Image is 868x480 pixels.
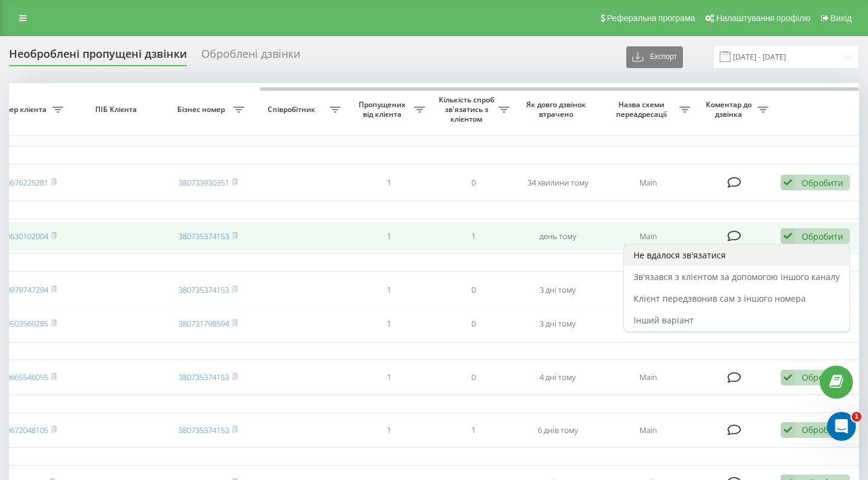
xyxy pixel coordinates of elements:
[600,222,696,251] td: Main
[600,167,696,199] td: Main
[353,100,414,119] span: Пропущених від клієнта
[716,13,810,23] span: Налаштування профілю
[600,274,696,306] td: Main
[515,274,600,306] td: 3 дні тому
[607,13,696,23] span: Реферальна програма
[515,222,600,251] td: день тому
[347,274,431,306] td: 1
[515,363,600,392] td: 4 дні тому
[178,284,229,295] a: 380735374153
[347,167,431,199] td: 1
[827,412,856,441] iframe: Intercom live chat
[525,100,590,119] span: Як довго дзвінок втрачено
[600,363,696,392] td: Main
[431,222,515,251] td: 1
[515,167,600,199] td: 34 хвилини тому
[431,308,515,340] td: 0
[172,105,233,114] span: Бізнес номер
[9,48,187,66] div: Необроблені пропущені дзвінки
[634,249,726,261] span: Не вдалося зв'язатися
[852,412,861,422] span: 1
[347,363,431,392] td: 1
[431,416,515,445] td: 1
[178,231,229,242] a: 380735374153
[347,308,431,340] td: 1
[634,271,840,282] span: Зв'язався з клієнтом за допомогою іншого каналу
[347,416,431,445] td: 1
[431,363,515,392] td: 0
[178,425,229,435] a: 380735374153
[178,318,229,329] a: 380731798594
[606,100,679,119] span: Назва схеми переадресації
[626,46,683,68] button: Експорт
[431,167,515,199] td: 0
[515,308,600,340] td: 3 дні тому
[702,100,758,119] span: Коментар до дзвінка
[256,105,330,114] span: Співробітник
[178,372,229,382] a: 380735374153
[515,416,600,445] td: 6 днів тому
[178,177,229,188] a: 380733930351
[80,105,156,114] span: ПІБ Клієнта
[431,274,515,306] td: 0
[831,13,852,23] span: Вихід
[634,314,694,326] span: Інший варіант
[802,372,843,383] div: Обробити
[802,231,843,242] div: Обробити
[600,416,696,445] td: Main
[347,222,431,251] td: 1
[802,424,843,435] div: Обробити
[802,177,843,189] div: Обробити
[201,48,300,66] div: Оброблені дзвінки
[634,293,806,304] span: Клієнт передзвонив сам з іншого номера
[600,308,696,340] td: Main
[437,95,498,123] span: Кількість спроб зв'язатись з клієнтом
